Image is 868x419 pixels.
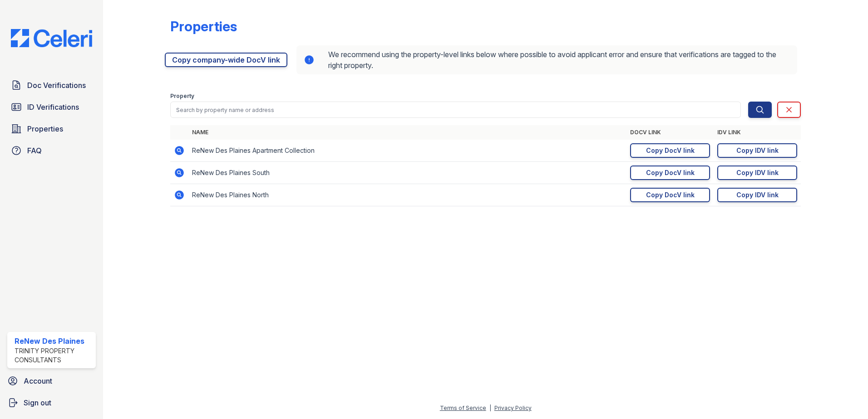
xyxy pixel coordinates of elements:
span: ID Verifications [27,102,79,112]
div: | [489,404,491,411]
div: Copy DocV link [646,190,695,200]
td: ReNew Des Plaines South [188,162,626,184]
a: Copy IDV link [717,143,797,158]
div: We recommend using the property-level links below where possible to avoid applicant error and ens... [296,45,797,74]
span: Sign out [24,397,51,408]
th: DocV Link [626,125,714,140]
span: FAQ [27,145,42,156]
a: Doc Verifications [7,76,96,94]
a: Account [4,372,99,390]
div: Copy DocV link [646,168,695,177]
input: Search by property name or address [170,102,741,118]
span: Properties [27,123,63,134]
span: Doc Verifications [27,80,86,91]
a: Copy IDV link [717,166,797,180]
a: Properties [7,120,96,138]
div: Copy IDV link [736,190,779,200]
div: ReNew Des Plaines [15,336,92,346]
td: ReNew Des Plaines North [188,184,626,206]
a: Copy DocV link [630,166,710,180]
a: Copy DocV link [630,188,710,202]
a: Copy IDV link [717,188,797,202]
div: Copy DocV link [646,146,695,155]
th: IDV Link [714,125,801,140]
a: Sign out [4,394,99,412]
div: Copy IDV link [736,168,779,177]
img: CE_Logo_Blue-a8612792a0a2168367f1c8372b55b34899dd931a85d93a1a3d3e32e68fde9ad4.png [4,29,99,47]
a: FAQ [7,141,96,160]
a: Copy company-wide DocV link [165,53,287,67]
th: Name [188,125,626,140]
div: Properties [170,18,237,34]
span: Account [24,375,52,386]
div: Copy IDV link [736,146,779,155]
a: Privacy Policy [494,404,532,411]
td: ReNew Des Plaines Apartment Collection [188,140,626,162]
a: Terms of Service [440,404,486,411]
a: Copy DocV link [630,143,710,158]
div: Trinity Property Consultants [15,346,92,365]
label: Property [170,93,194,100]
a: ID Verifications [7,98,96,116]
